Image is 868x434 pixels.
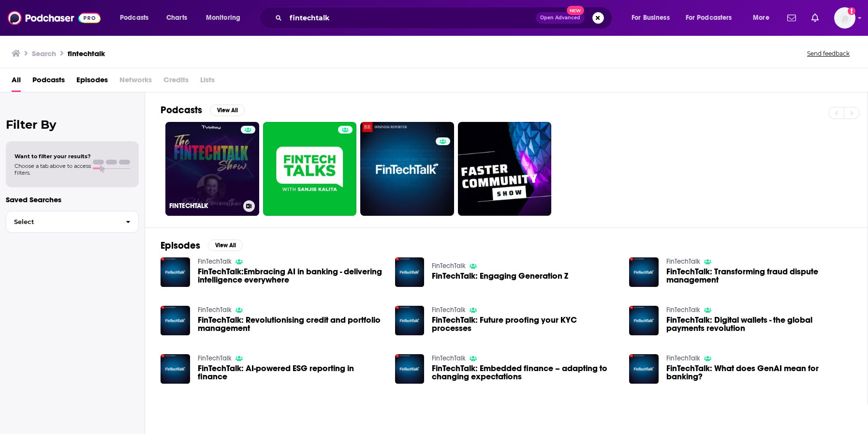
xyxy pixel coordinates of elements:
[679,10,746,26] button: open menu
[629,306,659,335] img: FinTechTalk: Digital wallets - the global payments revolution
[268,7,621,29] div: Search podcasts, credits, & more...
[395,257,425,287] img: FinTechTalk: Engaging Generation Z
[206,11,240,25] span: Monitoring
[68,49,105,58] h3: fintechtalk
[666,257,700,266] a: FinTechTalk
[161,354,190,384] img: FinTechTalk: AI-powered ESG reporting in finance
[848,7,855,15] svg: Add a profile image
[15,153,91,160] span: Want to filter your results?
[666,306,700,314] a: FinTechTalk
[161,104,202,116] h2: Podcasts
[629,354,659,384] img: FinTechTalk: What does GenAI mean for banking?
[395,306,425,335] img: FinTechTalk: Future proofing your KYC processes
[161,257,190,287] img: FinTechTalk:Embracing AI in banking - delivering intelligence everywhere
[119,72,152,92] span: Networks
[198,354,232,362] a: FinTechTalk
[15,163,91,176] span: Choose a tab above to access filters.
[395,354,425,384] img: FinTechTalk: Embedded finance – adapting to changing expectations
[540,15,580,20] span: Open Advanced
[198,268,383,284] a: FinTechTalk:Embracing AI in banking - delivering intelligence everywhere
[666,354,700,362] a: FinTechTalk
[666,268,852,284] a: FinTechTalk: Transforming fraud dispute management
[161,239,243,252] a: EpisodesView All
[32,49,56,58] h3: Search
[783,10,800,26] a: Show notifications dropdown
[432,364,618,381] a: FinTechTalk: Embedded finance – adapting to changing expectations
[198,306,232,314] a: FinTechTalk
[161,306,190,335] img: FinTechTalk: Revolutionising credit and portfolio management
[804,49,853,58] button: Send feedback
[163,72,189,92] span: Credits
[200,72,215,92] span: Lists
[746,10,781,26] button: open menu
[8,9,101,27] img: Podchaser - Follow, Share and Rate Podcasts
[432,316,618,332] a: FinTechTalk: Future proofing your KYC processes
[567,6,584,15] span: New
[834,7,855,29] button: Show profile menu
[208,239,243,251] button: View All
[432,306,466,314] a: FinTechTalk
[625,10,682,26] button: open menu
[198,316,383,332] a: FinTechTalk: Revolutionising credit and portfolio management
[161,239,200,252] h2: Episodes
[432,272,568,280] a: FinTechTalk: Engaging Generation Z
[12,72,21,92] a: All
[666,364,852,381] a: FinTechTalk: What does GenAI mean for banking?
[632,11,670,25] span: For Business
[6,211,139,233] button: Select
[6,219,118,225] span: Select
[686,11,732,25] span: For Podcasters
[432,354,466,362] a: FinTechTalk
[536,12,585,24] button: Open AdvancedNew
[808,10,823,26] a: Show notifications dropdown
[76,72,108,92] a: Episodes
[32,72,65,92] a: Podcasts
[169,202,239,210] h3: FINTECHTALK
[198,257,232,266] a: FinTechTalk
[166,11,187,25] span: Charts
[199,10,253,26] button: open menu
[161,104,245,116] a: PodcastsView All
[666,316,852,332] a: FinTechTalk: Digital wallets - the global payments revolution
[160,10,193,26] a: Charts
[753,11,769,25] span: More
[286,10,536,26] input: Search podcasts, credits, & more...
[6,195,139,204] p: Saved Searches
[210,105,245,116] button: View All
[198,364,383,381] a: FinTechTalk: AI-powered ESG reporting in finance
[360,122,454,216] a: 0
[165,122,259,216] a: FINTECHTALK
[436,126,450,212] div: 0
[834,7,855,29] span: Logged in as ellerylsmith123
[432,262,466,270] a: FinTechTalk
[6,118,139,132] h2: Filter By
[120,11,148,25] span: Podcasts
[113,10,161,26] button: open menu
[629,257,659,287] img: FinTechTalk: Transforming fraud dispute management
[834,7,855,29] img: User Profile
